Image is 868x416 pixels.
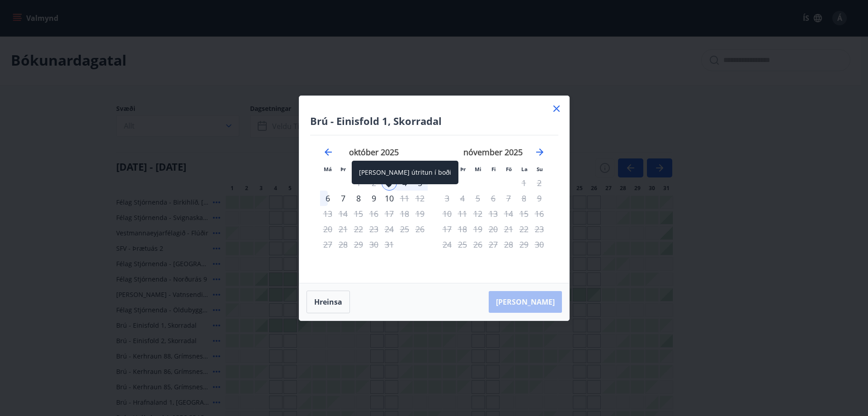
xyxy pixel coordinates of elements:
td: Not available. fimmtudagur, 23. október 2025 [366,221,382,237]
small: La [521,166,528,172]
td: Not available. laugardagur, 18. október 2025 [397,206,412,221]
td: Choose mánudagur, 6. október 2025 as your check-out date. It’s available. [320,191,335,206]
td: Not available. miðvikudagur, 29. október 2025 [351,237,366,252]
small: Fö [506,166,512,172]
td: Not available. þriðjudagur, 21. október 2025 [335,221,351,237]
td: Not available. miðvikudagur, 5. nóvember 2025 [470,191,486,206]
div: Aðeins útritun í boði [382,237,397,252]
td: Not available. þriðjudagur, 28. október 2025 [335,237,351,252]
td: Not available. sunnudagur, 26. október 2025 [412,221,428,237]
div: Aðeins útritun í boði [382,206,397,221]
strong: nóvember 2025 [463,147,523,158]
td: Not available. sunnudagur, 19. október 2025 [412,206,428,221]
td: Choose miðvikudagur, 8. október 2025 as your check-out date. It’s available. [351,191,366,206]
td: Not available. fimmtudagur, 13. nóvember 2025 [486,206,501,221]
td: Not available. þriðjudagur, 11. nóvember 2025 [455,206,470,221]
button: Hreinsa [307,291,350,313]
strong: október 2025 [349,147,399,158]
small: Fi [491,166,496,172]
td: Not available. föstudagur, 7. nóvember 2025 [501,191,516,206]
div: 8 [351,191,366,206]
td: Not available. miðvikudagur, 22. október 2025 [351,221,366,237]
td: Choose fimmtudagur, 9. október 2025 as your check-out date. It’s available. [366,191,382,206]
td: Not available. laugardagur, 1. nóvember 2025 [516,175,532,191]
td: Not available. laugardagur, 15. nóvember 2025 [516,206,532,221]
div: 6 [320,191,335,206]
td: Not available. föstudagur, 24. október 2025 [382,221,397,237]
td: Not available. þriðjudagur, 18. nóvember 2025 [455,221,470,237]
td: Not available. fimmtudagur, 16. október 2025 [366,206,382,221]
td: Not available. mánudagur, 13. október 2025 [320,206,335,221]
td: Not available. miðvikudagur, 15. október 2025 [351,206,366,221]
td: Not available. fimmtudagur, 20. nóvember 2025 [486,221,501,237]
div: Calendar [310,135,558,272]
td: Not available. laugardagur, 8. nóvember 2025 [516,191,532,206]
td: Not available. sunnudagur, 30. nóvember 2025 [532,237,547,252]
small: Þr [460,166,466,172]
div: 9 [366,191,382,206]
td: Not available. sunnudagur, 2. nóvember 2025 [532,175,547,191]
td: Not available. mánudagur, 27. október 2025 [320,237,335,252]
td: Not available. sunnudagur, 9. nóvember 2025 [532,191,547,206]
small: Má [324,166,332,172]
td: Not available. sunnudagur, 16. nóvember 2025 [532,206,547,221]
td: Not available. fimmtudagur, 27. nóvember 2025 [486,237,501,252]
small: Þr [340,166,346,172]
td: Not available. laugardagur, 29. nóvember 2025 [516,237,532,252]
td: Not available. föstudagur, 21. nóvember 2025 [501,221,516,237]
td: Not available. fimmtudagur, 6. nóvember 2025 [486,191,501,206]
div: 7 [335,191,351,206]
td: Not available. þriðjudagur, 25. nóvember 2025 [455,237,470,252]
td: Not available. mánudagur, 10. nóvember 2025 [439,206,455,221]
td: Not available. fimmtudagur, 30. október 2025 [366,237,382,252]
td: Not available. föstudagur, 17. október 2025 [382,206,397,221]
td: Not available. þriðjudagur, 14. október 2025 [335,206,351,221]
td: Not available. sunnudagur, 23. nóvember 2025 [532,221,547,237]
td: Not available. föstudagur, 31. október 2025 [382,237,397,252]
div: Aðeins útritun í boði [366,221,382,237]
td: Not available. mánudagur, 17. nóvember 2025 [439,221,455,237]
td: Not available. mánudagur, 3. nóvember 2025 [439,191,455,206]
td: Not available. laugardagur, 22. nóvember 2025 [516,221,532,237]
td: Choose föstudagur, 10. október 2025 as your check-out date. It’s available. [382,191,397,206]
div: Move backward to switch to the previous month. [323,147,334,158]
td: Not available. mánudagur, 24. nóvember 2025 [439,237,455,252]
td: Not available. þriðjudagur, 4. nóvember 2025 [455,191,470,206]
td: Not available. miðvikudagur, 19. nóvember 2025 [470,221,486,237]
small: Su [537,166,543,172]
td: Not available. miðvikudagur, 26. nóvember 2025 [470,237,486,252]
td: Not available. miðvikudagur, 1. október 2025 [351,175,366,191]
td: Not available. miðvikudagur, 12. nóvember 2025 [470,206,486,221]
td: Not available. laugardagur, 11. október 2025 [397,191,412,206]
small: Mi [475,166,481,172]
div: [PERSON_NAME] útritun í boði [352,161,458,184]
h4: Brú - Einisfold 1, Skorradal [310,114,558,128]
td: Not available. laugardagur, 25. október 2025 [397,221,412,237]
div: Aðeins útritun í boði [382,191,397,206]
td: Not available. föstudagur, 28. nóvember 2025 [501,237,516,252]
div: Move forward to switch to the next month. [534,147,545,158]
td: Choose þriðjudagur, 7. október 2025 as your check-out date. It’s available. [335,191,351,206]
td: Not available. mánudagur, 20. október 2025 [320,221,335,237]
td: Not available. föstudagur, 14. nóvember 2025 [501,206,516,221]
td: Not available. sunnudagur, 12. október 2025 [412,191,428,206]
